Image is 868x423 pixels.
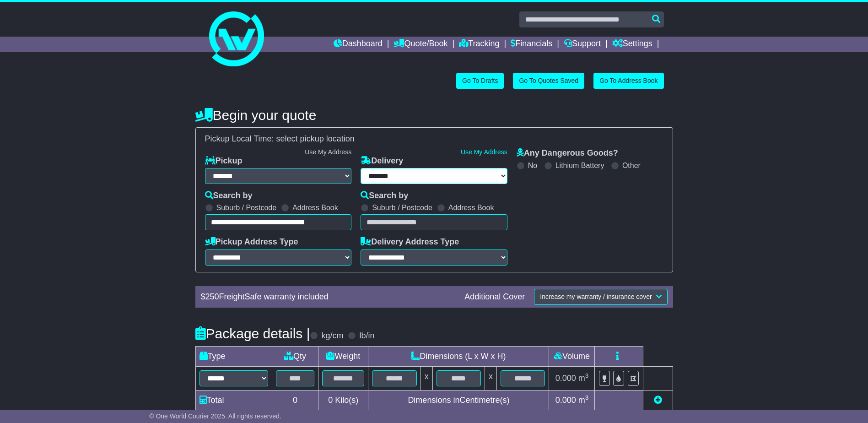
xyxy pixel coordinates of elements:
span: 250 [205,292,219,301]
a: Settings [612,37,652,52]
td: Dimensions (L x W x H) [368,346,549,366]
a: Quote/Book [394,37,447,52]
td: 0 [272,390,318,410]
td: Type [195,346,272,366]
td: Kilo(s) [318,390,368,410]
label: Search by [205,191,253,201]
label: Address Book [448,203,494,212]
span: select pickup location [276,134,355,143]
label: Pickup [205,156,243,166]
span: m [578,396,589,405]
td: x [421,366,432,390]
div: $ FreightSafe warranty included [196,292,460,302]
label: Suburb / Postcode [216,203,277,212]
label: No [528,161,537,170]
sup: 3 [585,372,589,379]
h4: Package details | [195,326,310,341]
div: Pickup Local Time: [200,134,668,144]
sup: 3 [585,394,589,401]
a: Go To Drafts [456,73,504,89]
label: Delivery [361,156,403,166]
td: Volume [549,346,595,366]
span: 0.000 [555,396,576,405]
a: Use My Address [305,148,351,156]
td: Qty [272,346,318,366]
label: Any Dangerous Goods? [517,148,618,158]
a: Tracking [459,37,499,52]
button: Increase my warranty / insurance cover [534,289,667,305]
a: Support [564,37,601,52]
label: Pickup Address Type [205,237,298,247]
label: Suburb / Postcode [372,203,432,212]
a: Add new item [654,396,662,405]
a: Use My Address [461,148,507,156]
label: Other [622,161,641,170]
label: Search by [361,191,408,201]
label: lb/in [359,331,374,341]
label: Delivery Address Type [361,237,459,247]
td: Weight [318,346,368,366]
a: Financials [511,37,552,52]
td: Total [195,390,272,410]
label: kg/cm [321,331,343,341]
label: Lithium Battery [555,161,604,170]
div: Additional Cover [460,292,529,302]
td: Dimensions in Centimetre(s) [368,390,549,410]
span: © One World Courier 2025. All rights reserved. [149,412,281,420]
span: m [578,374,589,383]
a: Dashboard [334,37,383,52]
h4: Begin your quote [195,108,673,123]
span: 0 [328,396,333,405]
label: Address Book [292,203,338,212]
a: Go To Address Book [593,73,663,89]
span: Increase my warranty / insurance cover [540,293,652,300]
td: x [485,366,497,390]
a: Go To Quotes Saved [513,73,584,89]
span: 0.000 [555,374,576,383]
